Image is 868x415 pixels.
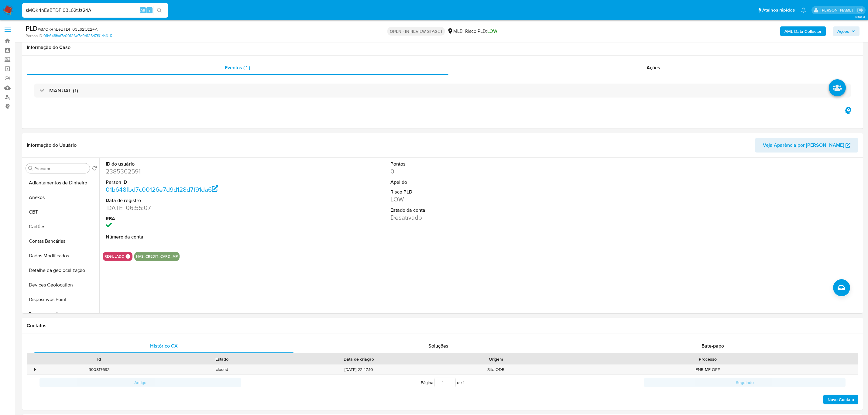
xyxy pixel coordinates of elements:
button: Anexos [23,190,99,205]
button: Ações [833,26,859,36]
button: Contas Bancárias [23,234,99,249]
span: Alt [140,7,145,13]
button: CBT [23,205,99,219]
div: [DATE] 22:47:10 [283,365,434,375]
span: Atalhos rápidos [762,7,795,13]
div: Estado [165,356,279,362]
input: Pesquise usuários ou casos... [22,6,168,14]
div: MLB [447,28,463,35]
button: AML Data Collector [780,26,826,36]
button: Veja Aparência por [PERSON_NAME] [755,138,858,153]
button: Dispositivos Point [23,292,99,307]
dd: Desativado [390,213,574,222]
p: OPEN - IN REVIEW STAGE I [387,27,445,36]
span: Risco PLD: [465,28,497,35]
dd: LOW [390,195,574,204]
button: Devices Geolocation [23,278,99,292]
span: s [149,7,150,13]
dt: ID do usuário [106,161,290,167]
dd: [DATE] 06:55:07 [106,204,290,212]
b: PLD [26,23,38,33]
button: Documentação [23,307,99,321]
h1: Informação do Caso [27,44,858,50]
h1: Informação do Usuário [27,142,77,148]
p: laisa.felismino@mercadolivre.com [821,7,855,13]
span: Novo Contato [828,395,854,404]
button: search-icon [153,6,166,15]
span: # sMQK4nEeBTDFi03L62tJz24A [38,26,98,32]
span: Ações [837,26,849,36]
a: 01b648fbd7c00126e7d9d128d7f91da6 [106,185,218,194]
button: Retornar ao pedido padrão [92,166,97,173]
span: Soluções [428,342,448,349]
button: Procurar [28,166,33,171]
button: has_credit_card_mp [136,255,178,258]
div: Processo [561,356,854,362]
button: Dados Modificados [23,249,99,263]
dt: RBA [106,215,290,222]
span: Eventos ( 1 ) [225,64,250,71]
div: Id [42,356,156,362]
dt: Risco PLD [390,189,574,195]
dd: 2385362591 [106,167,290,176]
span: Histórico CX [150,342,178,349]
button: Antigo [39,378,241,387]
div: 390817693 [38,365,160,375]
dt: Data de registro [106,197,290,204]
a: 01b648fbd7c00126e7d9d128d7f91da6 [43,33,112,39]
dt: Estado da conta [390,207,574,214]
div: Data de criação [287,356,430,362]
div: Origem [439,356,553,362]
span: LOW [487,28,497,35]
a: Sair [857,7,863,13]
dt: Apelido [390,179,574,186]
span: Ações [647,64,660,71]
span: Página de [421,378,465,387]
button: Cartões [23,219,99,234]
h1: Contatos [27,323,858,329]
button: Adiantamentos de Dinheiro [23,176,99,190]
h3: MANUAL (1) [49,87,78,94]
button: regulado [105,255,124,258]
dt: Pontos [390,161,574,167]
span: Veja Aparência por [PERSON_NAME] [763,138,844,153]
button: Novo Contato [823,395,858,404]
button: Seguindo [644,378,846,387]
span: Bate-papo [702,342,724,349]
div: PNR MP OFF [557,365,858,375]
b: Person ID [26,33,42,39]
dd: 0 [390,167,574,176]
div: MANUAL (1) [34,84,851,98]
dt: Número da conta [106,234,290,240]
span: 1 [463,379,465,386]
div: closed [160,365,283,375]
dt: Person ID [106,179,290,186]
a: Notificações [801,8,806,13]
button: Detalhe da geolocalização [23,263,99,278]
div: Site ODR [434,365,557,375]
input: Procurar [34,166,87,171]
dd: - [106,240,290,249]
b: AML Data Collector [784,26,822,36]
div: • [34,367,36,372]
